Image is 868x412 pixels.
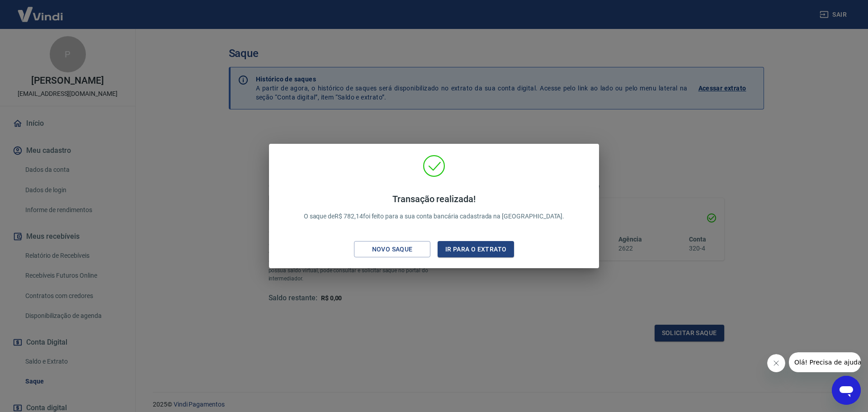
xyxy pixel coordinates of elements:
[354,241,430,258] button: Novo saque
[361,244,424,255] div: Novo saque
[304,194,565,221] p: O saque de R$ 782,14 foi feito para a sua conta bancária cadastrada na [GEOGRAPHIC_DATA].
[5,6,76,14] span: Olá! Precisa de ajuda?
[832,376,861,405] iframe: Botão para abrir a janela de mensagens
[438,241,514,258] button: Ir para o extrato
[767,354,785,372] iframe: Fechar mensagem
[789,352,861,372] iframe: Mensagem da empresa
[304,194,565,204] h4: Transação realizada!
